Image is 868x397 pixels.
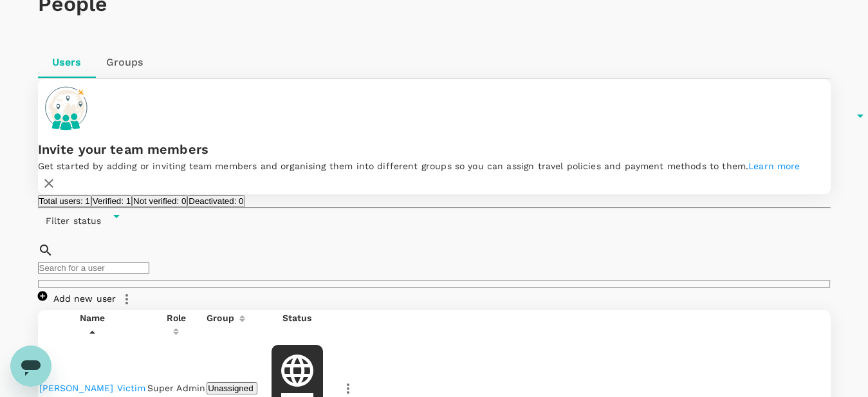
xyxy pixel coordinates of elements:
[39,383,146,393] a: [PERSON_NAME] Victim
[187,195,245,207] button: Deactivated: 0
[38,79,95,136] img: onboarding-banner
[38,262,149,274] input: Search for a user
[259,311,336,337] th: Status
[96,47,154,78] a: Groups
[748,161,800,171] a: Learn more
[38,139,831,160] h6: Invite your team members
[38,208,831,227] div: Filter status
[91,195,132,207] button: Verified: 1
[201,306,234,324] div: Group
[38,47,96,78] a: Users
[38,293,116,304] a: Add new user
[38,216,109,226] span: Filter status
[39,311,146,324] div: Name
[10,346,51,387] iframe: Button to launch messaging window
[38,172,60,194] button: close
[147,311,206,324] div: Role
[207,382,257,394] button: Unassigned
[132,195,187,207] button: Not verified: 0
[147,383,206,393] span: Super Admin
[38,195,91,207] button: Total users: 1
[38,160,831,172] p: Get started by adding or inviting team members and organising them into different groups so you c...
